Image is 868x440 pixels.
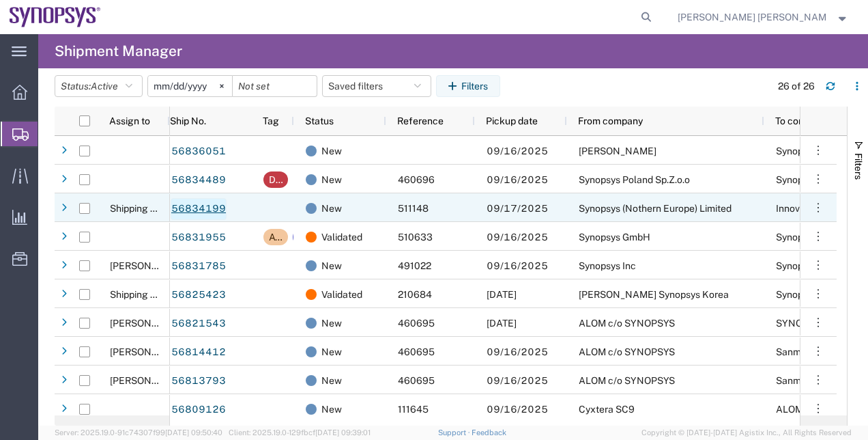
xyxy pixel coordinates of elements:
[487,203,548,214] span: 09/17/2025
[487,346,548,357] span: 09/16/2025
[677,9,849,25] button: [PERSON_NAME] [PERSON_NAME]
[579,174,690,185] span: Synopsys Poland Sp.Z.o.o
[110,289,176,300] span: Shipping APAC
[472,428,506,437] a: Feedback
[398,203,429,214] span: 511148
[486,115,538,126] span: Pickup date
[579,232,650,243] span: Synopsys GmbH
[233,76,317,96] input: Not set
[487,404,548,415] span: 09/16/2025
[171,198,227,220] a: 56834199
[398,232,433,243] span: 510633
[263,115,279,126] span: Tag
[321,395,342,424] span: New
[436,75,500,97] button: Filters
[778,79,815,94] div: 26 of 26
[171,227,227,249] a: 56831955
[321,165,342,194] span: New
[171,313,227,335] a: 56821543
[171,342,227,363] a: 56814412
[269,229,283,245] div: Awaiting pickup date
[579,260,636,271] span: Synopsys Inc
[398,318,435,329] span: 460695
[321,137,342,165] span: New
[109,115,150,126] span: Assign to
[398,289,432,300] span: 210684
[398,346,435,357] span: 460695
[269,171,283,188] div: Docs approval needed
[579,318,675,329] span: ALOM c/o SYNOPSYS
[438,428,472,437] a: Support
[487,174,548,185] span: 09/16/2025
[398,260,431,271] span: 491022
[776,346,868,357] span: Sanmina Corporation
[678,10,827,25] span: Marilia de Melo Fernandes
[579,289,729,300] span: Yuhan Hoesa Synopsys Korea
[110,346,188,357] span: Kris Ford
[10,7,101,27] img: logo
[487,146,548,156] span: 09/16/2025
[853,153,864,180] span: Filters
[110,260,188,271] span: Rafael Chacon
[165,428,222,437] span: [DATE] 09:50:40
[321,309,342,338] span: New
[321,251,342,280] span: New
[305,115,334,126] span: Status
[578,115,643,126] span: From company
[579,146,656,156] span: D-Pineda
[641,427,852,439] span: Copyright © [DATE]-[DATE] Agistix Inc., All Rights Reserved
[487,318,517,329] span: 09/18/2025
[776,375,868,386] span: Sanmina Corporation
[398,375,435,386] span: 460695
[579,203,732,214] span: Synopsys (Nothern Europe) Limited
[170,115,206,126] span: Ship No.
[171,284,227,306] a: 56825423
[398,174,435,185] span: 460696
[148,76,232,96] input: Not set
[321,223,362,251] span: Validated
[321,280,362,309] span: Validated
[397,115,444,126] span: Reference
[322,75,431,97] button: Saved filters
[171,370,227,392] a: 56813793
[55,34,182,68] h4: Shipment Manager
[487,260,548,271] span: 09/16/2025
[110,318,188,329] span: Rafael Chacon
[579,404,635,415] span: Cyxtera SC9
[55,75,143,97] button: Status:Active
[321,366,342,395] span: New
[487,232,548,243] span: 09/16/2025
[775,115,828,126] span: To company
[321,194,342,223] span: New
[91,81,118,92] span: Active
[55,428,222,437] span: Server: 2025.19.0-91c74307f99
[579,375,675,386] span: ALOM c/o SYNOPSYS
[171,169,227,191] a: 56834489
[321,338,342,366] span: New
[398,404,429,415] span: 111645
[171,141,227,163] a: 56836051
[171,256,227,277] a: 56831785
[171,399,227,421] a: 56809126
[315,428,371,437] span: [DATE] 09:39:01
[110,375,188,386] span: Kris Ford
[229,428,371,437] span: Client: 2025.19.0-129fbcf
[487,375,548,386] span: 09/16/2025
[579,346,675,357] span: ALOM c/o SYNOPSYS
[487,289,517,300] span: 09/15/2025
[110,203,177,214] span: Shipping EMEA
